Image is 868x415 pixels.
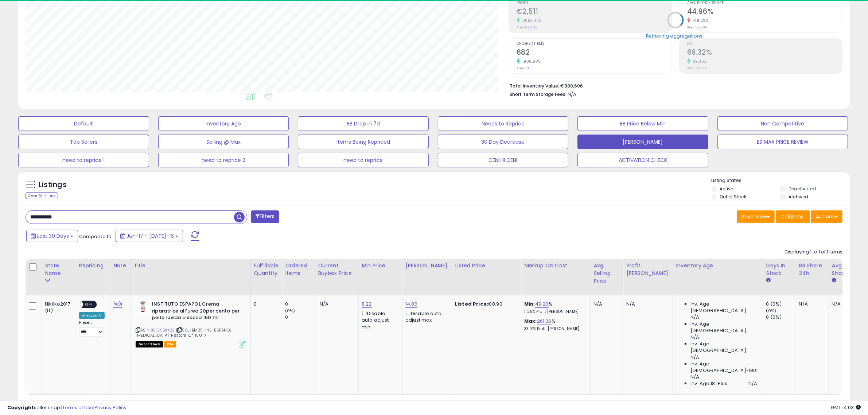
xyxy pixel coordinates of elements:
[18,135,149,149] button: Top Sellers
[524,301,585,314] div: %
[285,262,312,277] div: Ordered Items
[113,300,122,308] a: N/A
[298,135,429,149] button: Items Being Repriced
[285,314,315,321] div: 0
[26,192,58,199] div: Clear All Filters
[690,321,757,334] span: Inv. Age [DEMOGRAPHIC_DATA]:
[537,318,552,325] a: 261.06
[577,153,708,167] button: ACTIVATION CHECK
[781,213,803,220] span: Columns
[254,262,279,277] div: Fulfillable Quantity
[158,153,289,167] button: need to reprice 2
[320,300,328,307] span: N/A
[298,153,429,167] button: need to reprice
[79,312,105,319] div: Amazon AI
[593,301,618,307] div: N/A
[712,177,850,184] p: Listing States:
[254,301,276,307] div: 0
[83,302,95,308] span: OFF
[362,300,372,308] a: 8.22
[26,230,78,242] button: Last 30 Days
[158,116,289,131] button: Inventory Age
[362,262,399,269] div: Min Price
[832,301,856,307] div: N/A
[720,194,746,200] label: Out of Stock
[113,262,128,269] div: Note
[405,262,449,269] div: [PERSON_NAME]
[94,404,126,411] a: Privacy Policy
[79,320,105,337] div: Preset:
[690,301,757,314] span: Inv. Age [DEMOGRAPHIC_DATA]:
[438,116,569,131] button: Needs to Reprice
[690,380,729,387] span: Inv. Age 181 Plus:
[318,262,355,277] div: Current Buybox Price
[298,116,429,131] button: BB Drop in 7d
[126,232,174,240] span: Jun-17 - [DATE]-16
[831,404,861,411] span: 2025-08-16 14:03 GMT
[45,262,73,277] div: Store Name
[151,327,175,333] a: B01CS5KK22
[524,300,535,307] b: Min:
[285,308,295,314] small: (0%)
[524,309,585,314] p: 11.25% Profit [PERSON_NAME]
[405,300,417,308] a: 14.86
[577,116,708,131] button: BB Price Below Min
[45,301,70,314] div: Nikilko2017 (IT)
[136,301,150,315] img: 41Q7OsgyPaS._SL40_.jpg
[737,210,775,223] button: Save View
[789,194,808,200] label: Archived
[766,277,771,284] small: Days In Stock.
[535,300,549,308] a: 49.20
[766,262,793,277] div: Days In Stock
[18,116,149,131] button: Default
[766,314,796,321] div: 0 (0%)
[362,309,397,330] div: Disable auto adjust min
[524,318,537,325] b: Max:
[799,301,823,307] div: N/A
[438,153,569,167] button: CENIIIIII CENI
[455,262,518,269] div: Listed Price
[690,314,699,321] span: N/A
[79,233,113,240] span: Compared to:
[136,341,163,348] span: All listings that are currently out of stock and unavailable for purchase on Amazon
[811,210,842,223] button: Actions
[136,301,245,347] div: ASIN:
[690,334,699,341] span: N/A
[39,180,67,190] h5: Listings
[789,186,816,192] label: Deactivated
[455,301,515,307] div: €8.90
[524,262,587,269] div: Markup on Cost
[18,153,149,167] button: need to reprice 1
[577,135,708,149] button: [PERSON_NAME]
[626,301,667,307] div: N/A
[524,318,585,331] div: %
[79,262,107,269] div: Repricing
[116,230,183,242] button: Jun-17 - [DATE]-16
[720,186,733,192] label: Active
[136,327,234,338] span: | SKU: BM25-INS-ESPANOL-[MEDICAL_DATA]-Restore-Cr-150-X1
[785,249,842,256] div: Displaying 1 to 1 of 1 items
[593,262,620,285] div: Avg Selling Price
[766,301,796,307] div: 0 (0%)
[717,116,848,131] button: Non Competitive
[799,262,826,277] div: BB Share 24h.
[626,262,670,277] div: Profit [PERSON_NAME]
[690,341,757,354] span: Inv. Age [DEMOGRAPHIC_DATA]:
[62,404,93,411] a: Terms of Use
[766,308,776,314] small: (0%)
[832,277,836,284] small: Avg BB Share.
[285,301,315,307] div: 0
[251,210,279,223] button: Filters
[405,309,446,323] div: Disable auto adjust max
[455,300,488,307] b: Listed Price:
[158,135,289,149] button: Selling @ Max
[646,32,705,39] div: Retrieving aggregations..
[690,354,699,361] span: N/A
[164,341,176,348] span: FBA
[134,262,248,269] div: Title
[7,404,34,411] strong: Copyright
[521,259,591,295] th: The percentage added to the cost of goods (COGS) that forms the calculator for Min & Max prices.
[676,262,760,269] div: Inventory Age
[690,361,757,374] span: Inv. Age [DEMOGRAPHIC_DATA]-180:
[717,135,848,149] button: ES MAX PRICE REVIEW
